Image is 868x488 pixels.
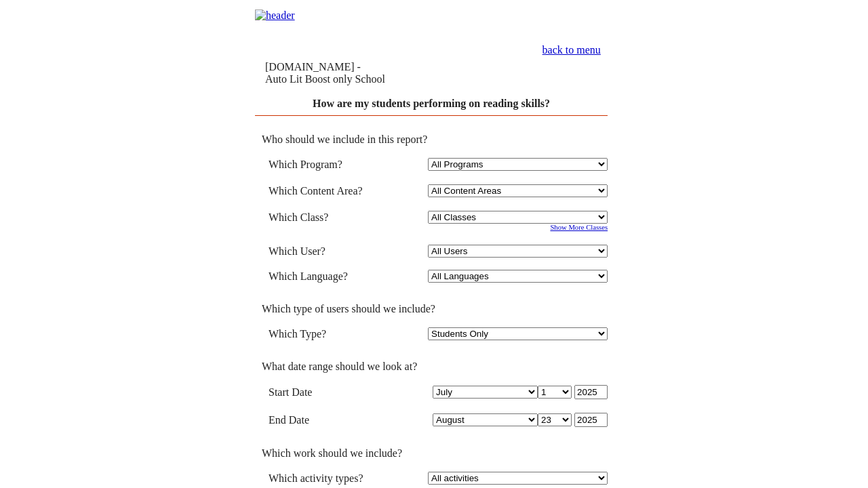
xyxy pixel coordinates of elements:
[265,73,385,85] nobr: Auto Lit Boost only School
[255,447,608,460] td: Which work should we include?
[550,224,608,231] a: Show More Classes
[269,270,382,283] td: Which Language?
[269,245,382,258] td: Which User?
[255,134,608,146] td: Who should we include in this report?
[313,98,550,109] a: How are my students performing on reading skills?
[269,185,363,197] nobr: Which Content Area?
[265,61,472,85] td: [DOMAIN_NAME] -
[269,472,382,485] td: Which activity types?
[269,413,382,427] td: End Date
[255,303,608,315] td: Which type of users should we include?
[269,385,382,399] td: Start Date
[255,9,295,22] img: header
[269,211,382,224] td: Which Class?
[255,361,608,373] td: What date range should we look at?
[269,158,382,171] td: Which Program?
[269,327,382,340] td: Which Type?
[542,44,601,56] a: back to menu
